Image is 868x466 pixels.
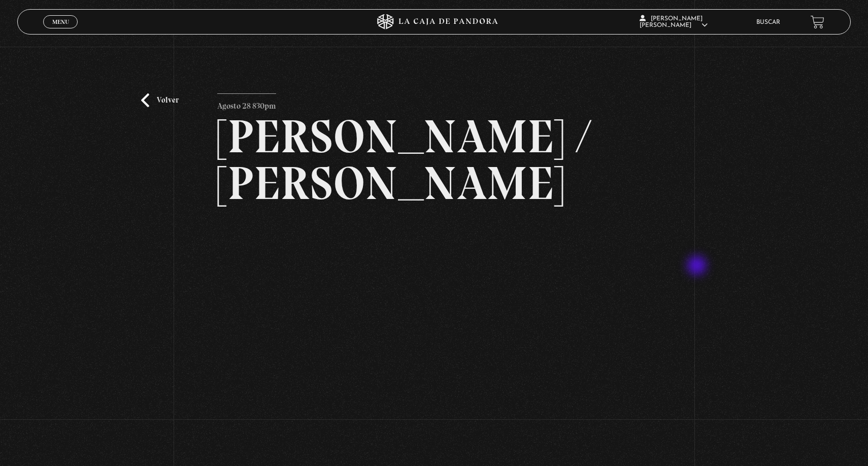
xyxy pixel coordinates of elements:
[217,93,276,114] p: Agosto 28 830pm
[217,222,651,465] iframe: Dailymotion video player – PROGRAMA 28-8- TRUMP - MADURO
[811,15,824,29] a: View your shopping cart
[49,27,73,35] span: Cerrar
[217,113,651,207] h2: [PERSON_NAME] / [PERSON_NAME]
[640,16,708,28] span: [PERSON_NAME] [PERSON_NAME]
[756,19,780,25] a: Buscar
[52,19,69,25] span: Menu
[141,93,179,107] a: Volver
